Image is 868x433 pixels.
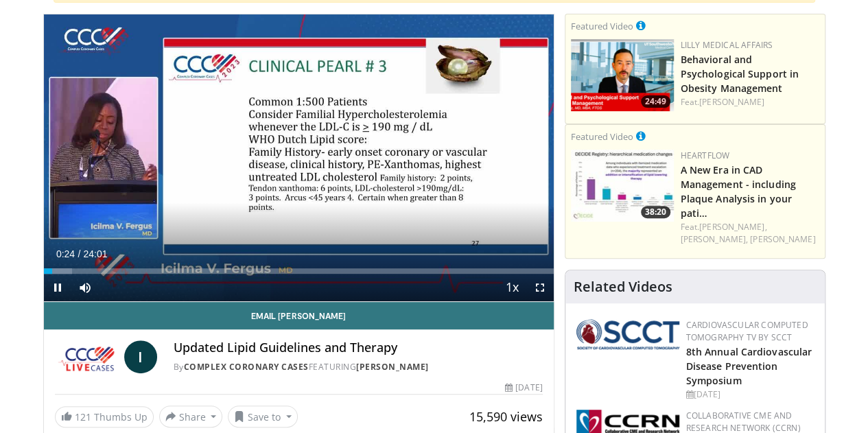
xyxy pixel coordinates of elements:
[174,361,543,373] div: By FEATURING
[681,150,730,161] a: Heartflow
[750,233,815,245] a: [PERSON_NAME]
[44,302,554,329] a: Email [PERSON_NAME]
[571,39,674,111] a: 24:49
[71,274,99,301] button: Mute
[469,408,543,425] span: 15,590 views
[499,274,526,301] button: Playback Rate
[571,39,674,111] img: ba3304f6-7838-4e41-9c0f-2e31ebde6754.png.150x105_q85_crop-smart_upscale.png
[571,20,633,32] small: Featured Video
[571,150,674,222] img: 738d0e2d-290f-4d89-8861-908fb8b721dc.150x105_q85_crop-smart_upscale.jpg
[159,406,223,428] button: Share
[78,248,81,259] span: /
[699,221,766,233] a: [PERSON_NAME],
[571,130,633,143] small: Featured Video
[641,206,670,218] span: 38:20
[574,279,672,295] h4: Related Videos
[686,345,812,387] a: 8th Annual Cardiovascular Disease Prevention Symposium
[44,268,554,274] div: Progress Bar
[686,388,814,401] div: [DATE]
[55,406,154,428] a: 121 Thumbs Up
[699,96,764,108] a: [PERSON_NAME]
[44,14,554,302] video-js: Video Player
[228,406,298,428] button: Save to
[44,274,71,301] button: Pause
[124,340,157,373] a: I
[184,361,309,373] a: Complex Coronary Cases
[681,163,796,220] a: A New Era in CAD Management - including Plaque Analysis in your pati…
[681,96,819,108] div: Feat.
[681,53,799,95] a: Behavioral and Psychological Support in Obesity Management
[526,274,554,301] button: Fullscreen
[174,340,543,355] h4: Updated Lipid Guidelines and Therapy
[83,248,107,259] span: 24:01
[75,410,91,423] span: 121
[681,233,748,245] a: [PERSON_NAME],
[576,319,679,349] img: 51a70120-4f25-49cc-93a4-67582377e75f.png.150x105_q85_autocrop_double_scale_upscale_version-0.2.png
[505,382,542,394] div: [DATE]
[56,248,75,259] span: 0:24
[356,361,429,373] a: [PERSON_NAME]
[681,221,819,246] div: Feat.
[55,340,119,373] img: Complex Coronary Cases
[686,319,808,343] a: Cardiovascular Computed Tomography TV by SCCT
[641,95,670,108] span: 24:49
[571,150,674,222] a: 38:20
[681,39,773,51] a: Lilly Medical Affairs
